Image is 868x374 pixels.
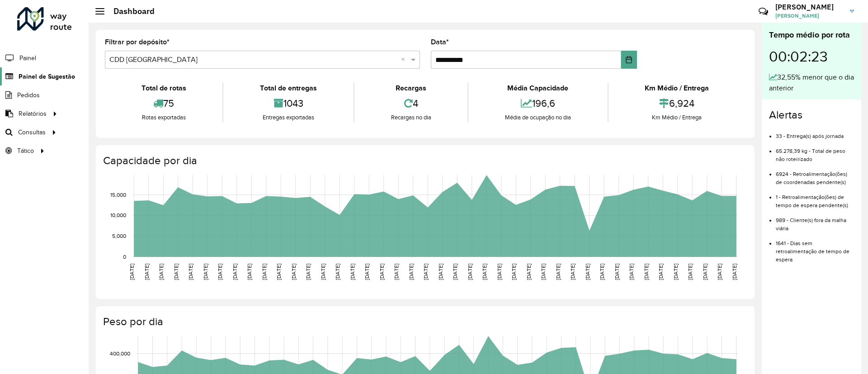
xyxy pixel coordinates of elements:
div: Média Capacidade [471,83,605,94]
h4: Capacidade por dia [103,154,745,167]
text: [DATE] [540,264,546,280]
text: [DATE] [614,264,620,280]
div: Média de ocupação no dia [471,113,605,122]
text: [DATE] [526,264,532,280]
text: [DATE] [393,264,399,280]
text: [DATE] [481,264,487,280]
span: Clear all [401,54,409,65]
text: [DATE] [599,264,605,280]
text: [DATE] [276,264,282,280]
text: [DATE] [585,264,590,280]
text: [DATE] [291,264,297,280]
li: 1 - Retroalimentação(ões) de tempo de espera pendente(s) [776,186,854,209]
h4: Peso por dia [103,315,745,328]
text: [DATE] [261,264,267,280]
text: [DATE] [511,264,517,280]
text: [DATE] [246,264,252,280]
text: [DATE] [173,264,179,280]
div: Rotas exportadas [107,113,220,122]
div: Total de entregas [226,83,351,94]
text: [DATE] [570,264,576,280]
text: 400,000 [110,350,130,356]
li: 1641 - Dias sem retroalimentação de tempo de espera [776,232,854,264]
li: 6924 - Retroalimentação(ões) de coordenadas pendente(s) [776,163,854,186]
text: [DATE] [731,264,737,280]
div: 00:02:23 [769,41,854,72]
li: 65.278,39 kg - Total de peso não roteirizado [776,140,854,163]
text: [DATE] [188,264,193,280]
text: [DATE] [144,264,150,280]
div: Km Médio / Entrega [611,113,743,122]
text: [DATE] [496,264,502,280]
button: Choose Date [621,51,637,69]
h2: Dashboard [104,6,155,16]
text: 0 [123,254,126,260]
text: [DATE] [658,264,664,280]
text: [DATE] [349,264,355,280]
text: 5,000 [112,233,126,239]
text: [DATE] [217,264,223,280]
text: [DATE] [702,264,708,280]
text: [DATE] [628,264,634,280]
text: [DATE] [379,264,385,280]
span: Painel [19,53,36,63]
div: 75 [107,94,220,113]
text: [DATE] [555,264,561,280]
span: Pedidos [17,90,40,100]
text: [DATE] [467,264,473,280]
text: [DATE] [687,264,693,280]
div: Recargas no dia [357,113,465,122]
div: 196,6 [471,94,605,113]
label: Data [431,37,449,47]
text: [DATE] [129,264,135,280]
h4: Alertas [769,109,854,122]
span: Painel de Sugestão [19,72,75,81]
text: [DATE] [643,264,649,280]
text: [DATE] [423,264,429,280]
div: Total de rotas [107,83,220,94]
div: Tempo médio por rota [769,29,854,41]
text: [DATE] [452,264,458,280]
text: [DATE] [305,264,311,280]
h3: [PERSON_NAME] [775,3,843,11]
text: [DATE] [364,264,370,280]
text: [DATE] [438,264,443,280]
div: 32,55% menor que o dia anterior [769,72,854,94]
text: [DATE] [203,264,208,280]
text: 10,000 [110,213,126,218]
span: [PERSON_NAME] [775,12,843,20]
li: 33 - Entrega(s) após jornada [776,125,854,140]
text: [DATE] [717,264,722,280]
span: Tático [17,146,34,156]
div: Entregas exportadas [226,113,351,122]
text: 15,000 [110,192,126,198]
label: Filtrar por depósito [105,37,170,47]
li: 989 - Cliente(s) fora da malha viária [776,209,854,232]
div: 4 [357,94,465,113]
div: Recargas [357,83,465,94]
span: Consultas [18,128,46,137]
div: Km Médio / Entrega [611,83,743,94]
text: [DATE] [335,264,340,280]
text: [DATE] [158,264,164,280]
text: [DATE] [408,264,414,280]
span: Relatórios [19,109,47,118]
text: [DATE] [320,264,326,280]
a: Contato Rápido [754,2,773,21]
text: [DATE] [232,264,238,280]
div: 6,924 [611,94,743,113]
div: 1043 [226,94,351,113]
text: [DATE] [673,264,679,280]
